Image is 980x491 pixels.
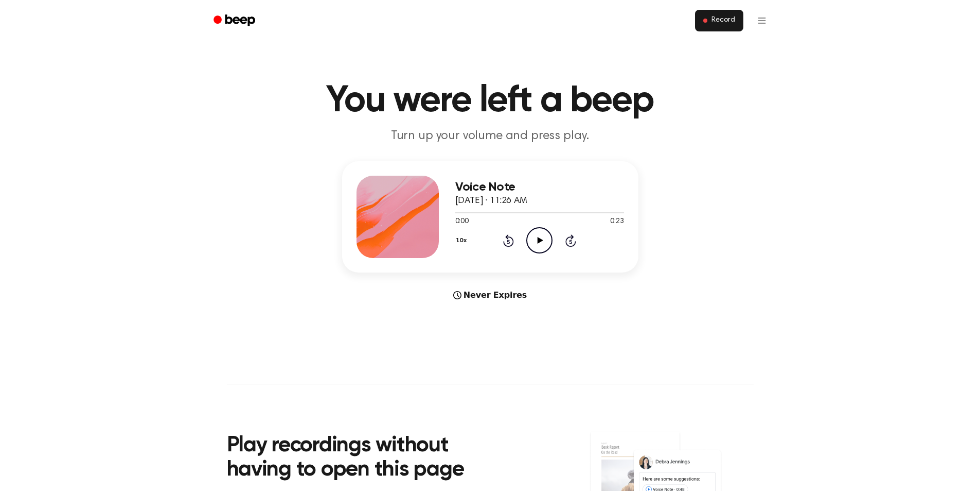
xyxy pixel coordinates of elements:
[711,16,735,25] span: Record
[455,216,469,227] span: 0:00
[342,289,638,301] div: Never Expires
[455,232,471,249] button: 1.0x
[227,434,504,483] h2: Play recordings without having to open this page
[293,128,688,145] p: Turn up your volume and press play.
[695,10,743,31] button: Record
[206,11,264,31] a: Beep
[750,8,774,33] button: Open menu
[455,196,527,206] span: [DATE] · 11:26 AM
[227,82,754,120] h1: You were left a beep
[455,180,624,194] h3: Voice Note
[610,216,623,227] span: 0:23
